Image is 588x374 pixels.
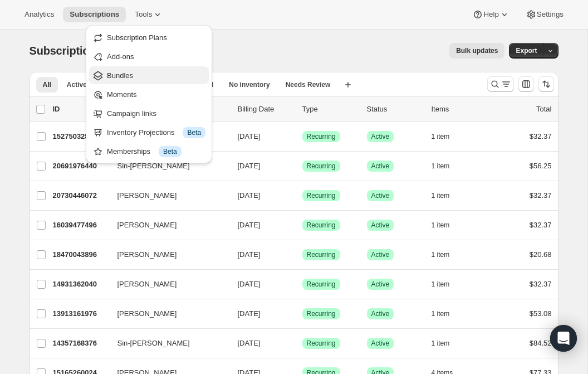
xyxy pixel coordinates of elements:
[307,250,336,259] span: Recurring
[307,162,336,171] span: Recurring
[432,104,487,115] div: Items
[371,162,390,171] span: Active
[43,80,51,89] span: All
[509,43,543,59] button: Export
[307,339,336,348] span: Recurring
[89,47,209,65] button: Add-ons
[238,191,261,200] span: [DATE]
[530,162,552,170] span: $56.25
[432,250,450,259] span: 1 item
[530,280,552,288] span: $32.37
[449,43,504,59] button: Bulk updates
[117,308,177,319] span: [PERSON_NAME]
[53,220,109,231] p: 16039477496
[537,10,563,19] span: Settings
[516,46,537,55] span: Export
[465,7,516,22] button: Help
[117,279,177,290] span: [PERSON_NAME]
[111,305,222,323] button: [PERSON_NAME]
[89,85,209,103] button: Moments
[53,247,552,263] div: 18470043896[PERSON_NAME][DATE]SuccessRecurringSuccessActive1 item$20.68
[111,334,222,352] button: Sin-[PERSON_NAME]
[67,80,87,89] span: Active
[307,280,336,289] span: Recurring
[432,280,450,289] span: 1 item
[238,132,261,140] span: [DATE]
[117,190,177,201] span: [PERSON_NAME]
[432,217,462,233] button: 1 item
[530,191,552,200] span: $32.37
[286,80,331,89] span: Needs Review
[530,250,552,259] span: $20.68
[530,132,552,140] span: $32.37
[53,129,552,144] div: 15275032824[PERSON_NAME][DATE]SuccessRecurringSuccessActive1 item$32.37
[24,10,54,19] span: Analytics
[111,275,222,293] button: [PERSON_NAME]
[238,104,293,115] p: Billing Date
[89,66,209,84] button: Bundles
[111,216,222,234] button: [PERSON_NAME]
[111,246,222,264] button: [PERSON_NAME]
[107,33,167,42] span: Subscription Plans
[238,221,261,229] span: [DATE]
[487,76,514,92] button: Search and filter results
[367,104,423,115] p: Status
[371,132,390,141] span: Active
[89,28,209,46] button: Subscription Plans
[530,221,552,229] span: $32.37
[187,128,201,137] span: Beta
[53,338,109,349] p: 14357168376
[530,339,552,347] span: $84.52
[432,221,450,230] span: 1 item
[107,90,136,99] span: Moments
[483,10,498,19] span: Help
[519,7,570,22] button: Settings
[229,80,269,89] span: No inventory
[432,339,450,348] span: 1 item
[117,249,177,260] span: [PERSON_NAME]
[238,280,261,288] span: [DATE]
[530,309,552,318] span: $53.08
[30,45,102,57] span: Subscriptions
[432,129,462,144] button: 1 item
[53,161,109,172] p: 20691976440
[302,104,358,115] div: Type
[307,309,336,318] span: Recurring
[432,336,462,351] button: 1 item
[107,127,205,138] div: Inventory Projections
[53,104,109,115] p: ID
[107,146,205,157] div: Memberships
[53,306,552,322] div: 13913161976[PERSON_NAME][DATE]SuccessRecurringSuccessActive1 item$53.08
[456,46,498,55] span: Bulk updates
[89,142,209,160] button: Memberships
[307,191,336,200] span: Recurring
[89,104,209,122] button: Campaign links
[163,147,177,156] span: Beta
[238,162,261,170] span: [DATE]
[53,190,109,201] p: 20730446072
[518,76,534,92] button: Customize table column order and visibility
[117,220,177,231] span: [PERSON_NAME]
[432,306,462,322] button: 1 item
[371,250,390,259] span: Active
[371,191,390,200] span: Active
[53,104,552,115] div: IDCustomerBilling DateTypeStatusItemsTotal
[371,280,390,289] span: Active
[53,279,109,290] p: 14931362040
[63,7,126,22] button: Subscriptions
[432,191,450,200] span: 1 item
[432,162,450,171] span: 1 item
[53,158,552,174] div: 20691976440Sin-[PERSON_NAME][DATE]SuccessRecurringSuccessActive1 item$56.25
[339,77,357,93] button: Create new view
[53,131,109,142] p: 15275032824
[432,276,462,292] button: 1 item
[111,187,222,205] button: [PERSON_NAME]
[107,109,156,118] span: Campaign links
[117,338,190,349] span: Sin-[PERSON_NAME]
[89,123,209,141] button: Inventory Projections
[550,325,577,352] div: Open Intercom Messenger
[53,217,552,233] div: 16039477496[PERSON_NAME][DATE]SuccessRecurringSuccessActive1 item$32.37
[128,7,170,22] button: Tools
[53,276,552,292] div: 14931362040[PERSON_NAME][DATE]SuccessRecurringSuccessActive1 item$32.37
[135,10,152,19] span: Tools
